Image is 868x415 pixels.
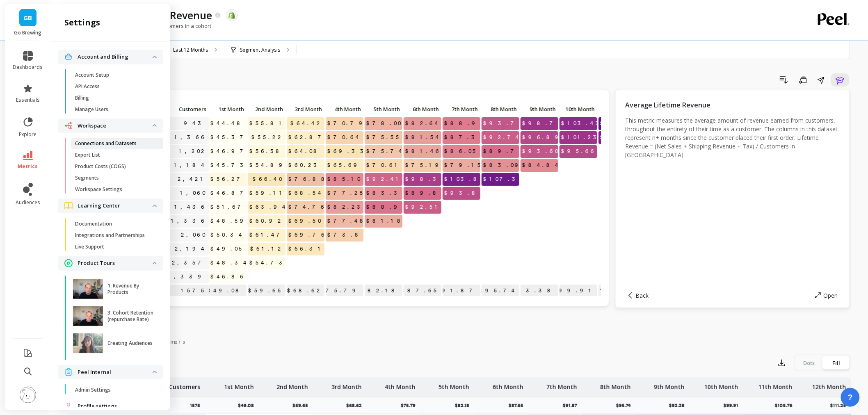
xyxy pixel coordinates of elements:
[64,122,73,130] img: navigation item icon
[443,159,485,171] span: $79.15
[365,145,407,157] span: $75.74
[287,243,327,255] span: $66.31
[365,173,404,185] span: $92.41
[654,378,685,391] p: 9th Month
[287,215,324,227] span: $69.50
[251,173,286,185] span: $66.40
[598,131,649,144] span: $103.99
[75,175,99,181] p: Segments
[64,368,73,376] img: navigation item icon
[522,106,556,112] span: 9th Month
[209,103,247,115] p: 1st Month
[483,106,517,112] span: 8th Month
[616,402,636,409] p: $95.74
[75,83,100,90] p: API Access
[153,371,157,373] img: down caret icon
[326,173,364,185] span: $85.10
[209,131,251,144] span: $45.37
[238,402,259,409] p: $49.08
[366,106,400,112] span: 5th Month
[563,402,582,409] p: $91.87
[443,285,480,297] p: $91.87
[521,145,562,157] span: $93.60
[13,30,43,36] p: Go Brewing
[248,159,290,171] span: $54.89
[177,145,209,157] a: 1,202
[19,131,37,138] span: explore
[326,103,363,115] p: 4th Month
[560,145,598,157] span: $95.66
[560,285,597,297] p: $99.91
[190,402,205,409] p: 1575
[815,292,838,299] button: Open
[209,257,251,269] span: $48.34
[404,117,443,130] span: $82.64
[600,378,631,391] p: 8th Month
[173,243,209,255] a: 2,194
[75,95,89,101] p: Billing
[403,103,442,116] div: Toggle SortBy
[560,117,607,130] span: $103.43
[600,106,634,112] span: 11th Month
[848,392,853,403] span: ?
[153,205,157,207] img: down caret icon
[287,201,329,213] span: $74.76
[509,402,528,409] p: $87.65
[326,159,365,171] span: $65.69
[248,103,286,115] p: 2nd Month
[250,131,286,144] span: $55.22
[443,117,487,130] span: $88.90
[209,159,251,171] span: $45.73
[521,117,566,130] span: $98.75
[404,201,443,213] span: $92.51
[107,283,154,296] p: 1. Revenue By Products
[78,368,153,376] p: Peel Internal
[209,285,247,297] p: $49.08
[159,103,198,116] div: Toggle SortBy
[287,131,329,144] span: $62.87
[16,199,40,206] span: audiences
[78,53,153,61] p: Account and Billing
[325,103,364,116] div: Toggle SortBy
[209,243,247,255] span: $49.05
[64,202,73,209] img: navigation item icon
[249,243,286,255] span: $61.12
[404,285,441,297] p: $87.65
[248,229,288,241] span: $61.47
[443,145,480,157] span: $86.05
[404,173,449,185] span: $98.34
[208,103,247,116] div: Toggle SortBy
[561,106,595,112] span: 10th Month
[442,103,481,116] div: Toggle SortBy
[240,47,280,53] p: Segment Analysis
[455,402,474,409] p: $82.18
[176,173,209,185] a: 2,421
[78,259,153,267] p: Product Tours
[598,103,637,116] div: Toggle SortBy
[69,331,852,350] nav: Tabs
[18,163,38,170] span: metrics
[287,103,324,115] p: 3rd Month
[228,11,235,19] img: api.shopify.svg
[75,152,100,158] p: Export List
[598,103,636,115] p: 11th Month
[160,103,209,115] p: Customers
[78,202,153,210] p: Learning Center
[365,117,404,130] span: $78.00
[481,103,520,116] div: Toggle SortBy
[626,116,840,159] p: This metric measures the average amount of revenue earned from customers, throughout the entirety...
[170,257,209,269] a: 2,357
[166,271,209,283] a: 1,339
[404,145,443,157] span: $81.46
[209,145,251,157] span: $46.97
[405,106,439,112] span: 6th Month
[444,106,478,112] span: 7th Month
[247,103,286,116] div: Toggle SortBy
[75,186,122,193] p: Workspace Settings
[161,106,206,112] span: Customers
[724,402,743,409] p: $99.91
[173,131,209,144] a: 1,366
[830,402,851,409] p: $111.25
[404,131,443,144] span: $81.54
[598,285,636,297] p: $105.76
